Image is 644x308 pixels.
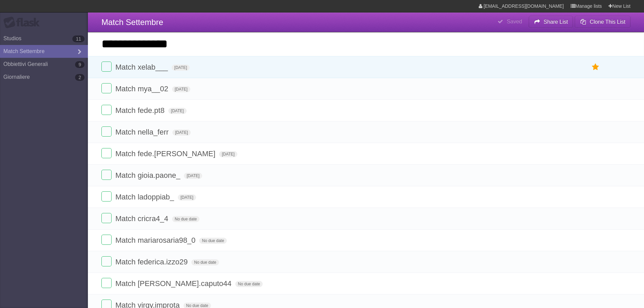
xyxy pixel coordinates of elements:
span: Match fede.[PERSON_NAME] [115,149,217,158]
span: No due date [191,259,219,265]
span: Match fede.pt8 [115,106,166,115]
label: Done [101,83,112,93]
span: Match [PERSON_NAME].caputo44 [115,279,233,288]
span: [DATE] [172,65,190,71]
b: Clone This List [590,19,625,25]
span: No due date [199,238,226,244]
b: Share List [544,19,568,25]
span: [DATE] [219,151,237,157]
div: Flask [3,17,44,29]
span: Match gioia.paone_ [115,171,182,180]
span: Match nella_ferr [115,128,170,136]
label: Done [101,62,112,72]
b: Saved [507,19,522,24]
span: Match mariarosaria98_0 [115,236,197,244]
span: Match ladoppiab_ [115,193,176,201]
b: 11 [72,35,85,42]
label: Star task [589,62,602,73]
label: Done [101,105,112,115]
label: Done [101,148,112,158]
span: [DATE] [172,86,190,92]
label: Done [101,235,112,245]
span: [DATE] [168,108,187,114]
label: Done [101,213,112,223]
span: [DATE] [178,194,196,200]
b: 9 [75,61,85,68]
b: 2 [75,74,85,81]
label: Done [101,191,112,202]
span: Match Settembre [101,18,163,27]
span: Match federica.izzo29 [115,258,189,266]
label: Done [101,256,112,266]
button: Clone This List [575,16,630,28]
span: Match mya__02 [115,85,170,93]
label: Done [101,170,112,180]
label: Done [101,126,112,137]
span: Match xelab___ [115,63,169,71]
span: No due date [235,281,263,287]
span: [DATE] [172,129,191,136]
span: Match cricra4_4 [115,214,170,223]
label: Done [101,278,112,288]
span: [DATE] [184,173,202,179]
button: Share List [529,16,573,28]
span: No due date [172,216,199,222]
